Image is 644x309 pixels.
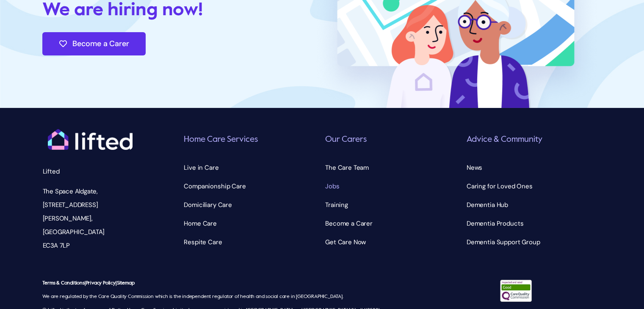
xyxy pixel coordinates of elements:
[184,235,222,249] span: Respite Care
[325,161,369,174] span: The Care Team
[325,134,460,146] h6: Our Carers
[117,281,135,286] a: Sitemap
[184,217,217,230] span: Home Care
[325,161,460,174] a: The Care Team
[184,235,319,249] a: Respite Care
[500,280,532,288] a: CQC
[467,179,533,193] span: Caring for Loved Ones
[467,161,482,174] span: News
[184,217,319,230] a: Home Care
[467,134,602,146] h6: Advice & Community
[184,179,319,193] a: Companionship Care
[42,281,134,286] strong: | |
[43,165,138,178] p: Lifted
[467,217,602,230] a: Dementia Products
[325,217,460,230] a: Become a Carer
[467,161,602,249] nav: Advice & Community
[184,198,232,212] span: Domiciliary Care
[325,198,460,212] a: Training
[325,235,366,249] span: Get Care Now
[467,235,540,249] span: Dementia Support Group
[325,217,373,230] span: Become a Carer
[467,161,602,174] a: News
[467,217,523,230] span: Dementia Products
[184,161,319,174] a: Live in Care
[325,179,460,193] a: Jobs
[42,281,84,286] a: Terms & Conditions
[86,281,116,286] a: Privacy Policy
[467,235,602,249] a: Dementia Support Group
[42,1,202,19] span: We are hiring now!
[42,32,146,55] a: Become a Carer
[184,198,319,212] a: Domiciliary Care
[72,39,129,48] span: Become a Carer
[467,179,602,193] a: Caring for Loved Ones
[325,235,460,249] a: Get Care Now
[48,129,133,150] img: logo-white
[184,161,218,174] span: Live in Care
[325,179,339,193] span: Jobs
[184,179,246,193] span: Companionship Care
[184,134,319,146] h6: Home Care Services
[467,198,508,212] span: Dementia Hub
[467,198,602,212] a: Dementia Hub
[325,198,348,212] span: Training
[43,185,138,252] p: The Space Aldgate, [STREET_ADDRESS][PERSON_NAME], [GEOGRAPHIC_DATA] EC3A 7LP
[325,161,460,249] nav: Our Carers
[184,161,319,249] nav: Home Care Services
